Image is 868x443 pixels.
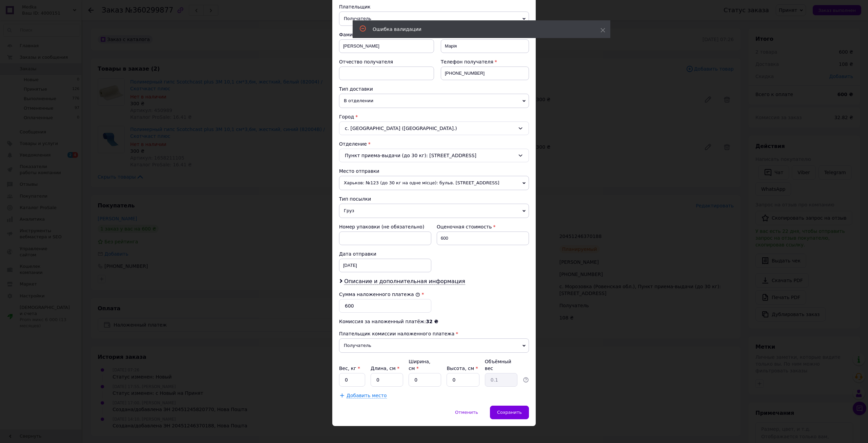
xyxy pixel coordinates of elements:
span: Получатель [339,12,529,26]
div: Комиссия за наложенный платёж: [339,318,529,325]
div: Город [339,113,529,120]
span: Плательщик комиссии наложенного платежа [339,331,454,336]
div: Пункт приема-выдачи (до 30 кг): [STREET_ADDRESS] [339,149,529,162]
div: Объёмный вес [485,358,517,372]
span: Плательщик [339,4,371,10]
div: Ошибка валидации [373,26,584,33]
span: 32 ₴ [426,319,438,324]
div: Оценочная стоимость [437,223,529,230]
span: Добавить место [347,393,387,399]
div: с. [GEOGRAPHIC_DATA] ([GEOGRAPHIC_DATA].) [339,122,529,135]
label: Длина, см [371,366,399,371]
span: Сохранить [497,410,522,415]
label: Сумма наложенного платежа [339,292,420,297]
span: Отчество получателя [339,59,393,64]
span: Фамилия получателя [339,32,392,37]
span: Получатель [339,338,529,353]
span: Тип посылки [339,196,371,202]
span: Место отправки [339,168,379,174]
div: Номер упаковки (не обязательно) [339,223,431,230]
span: Груз [339,204,529,218]
span: В отделении [339,94,529,108]
span: Описание и дополнительная информация [344,278,465,285]
label: Ширина, см [409,359,430,371]
input: +380 [441,67,529,80]
span: Харьков: №123 (до 30 кг на одне місце): бульв. [STREET_ADDRESS] [339,176,529,190]
span: Телефон получателя [441,59,493,64]
div: Дата отправки [339,251,431,257]
div: Отделение [339,141,529,147]
span: Отменить [455,410,478,415]
label: Высота, см [447,366,478,371]
label: Вес, кг [339,366,360,371]
span: Тип доставки [339,86,373,92]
